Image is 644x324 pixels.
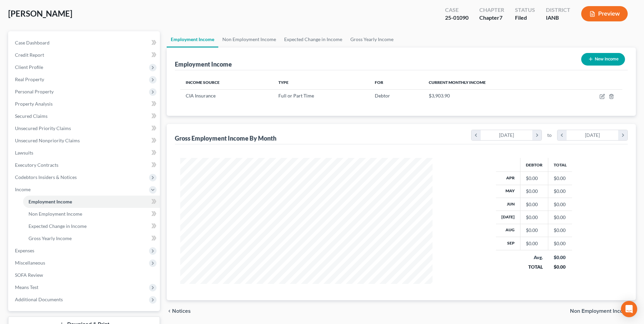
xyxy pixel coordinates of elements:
[10,98,160,110] a: Property Analysis
[23,232,160,245] a: Gross Yearly Income
[15,64,43,70] span: Client Profile
[526,227,542,234] div: $0.00
[429,93,450,98] span: $3,903.90
[526,240,542,247] div: $0.00
[526,264,543,270] div: TOTAL
[15,248,34,253] span: Expenses
[10,110,160,122] a: Secured Claims
[15,186,31,192] span: Income
[167,308,172,314] i: chevron_left
[167,308,191,314] button: chevron_left Notices
[15,150,33,156] span: Lawsuits
[10,147,160,159] a: Lawsuits
[548,237,572,250] td: $0.00
[29,199,72,204] span: Employment Income
[15,101,53,107] span: Property Analysis
[547,132,552,139] span: to
[375,80,383,85] span: For
[548,198,572,211] td: $0.00
[15,260,45,266] span: Miscellaneous
[10,122,160,134] a: Unsecured Priority Claims
[15,125,71,131] span: Unsecured Priority Claims
[496,172,520,185] th: Apr
[15,138,80,143] span: Unsecured Nonpriority Claims
[557,130,567,140] i: chevron_left
[445,14,468,22] div: 25-01090
[15,76,44,82] span: Real Property
[479,14,504,22] div: Chapter
[548,211,572,224] td: $0.00
[499,14,502,21] span: 7
[15,174,77,180] span: Codebtors Insiders & Notices
[515,14,535,22] div: Filed
[15,89,54,94] span: Personal Property
[445,6,468,14] div: Case
[15,162,58,168] span: Executory Contracts
[175,60,232,68] div: Employment Income
[29,235,72,241] span: Gross Yearly Income
[548,224,572,237] td: $0.00
[515,6,535,14] div: Status
[15,284,38,290] span: Means Test
[479,6,504,14] div: Chapter
[496,198,520,211] th: Jun
[29,211,82,217] span: Non Employment Income
[175,134,276,142] div: Gross Employment Income By Month
[186,93,216,98] span: CIA Insurance
[554,264,567,270] div: $0.00
[278,80,289,85] span: Type
[496,185,520,198] th: May
[567,130,619,140] div: [DATE]
[548,158,572,172] th: Total
[526,175,542,182] div: $0.00
[346,31,398,48] a: Gross Yearly Income
[496,211,520,224] th: [DATE]
[23,196,160,208] a: Employment Income
[172,308,191,314] span: Notices
[570,308,636,314] button: Non Employment Income chevron_right
[218,31,280,48] a: Non Employment Income
[532,130,541,140] i: chevron_right
[546,14,570,22] div: IANB
[23,208,160,220] a: Non Employment Income
[15,40,50,46] span: Case Dashboard
[526,188,542,195] div: $0.00
[581,6,628,21] button: Preview
[280,31,346,48] a: Expected Change in Income
[10,134,160,147] a: Unsecured Nonpriority Claims
[526,214,542,221] div: $0.00
[520,158,548,172] th: Debtor
[15,296,63,302] span: Additional Documents
[472,130,481,140] i: chevron_left
[526,254,543,261] div: Avg.
[581,53,625,66] button: New Income
[15,113,48,119] span: Secured Claims
[496,237,520,250] th: Sep
[548,185,572,198] td: $0.00
[278,93,314,98] span: Full or Part Time
[375,93,390,98] span: Debtor
[186,80,220,85] span: Income Source
[546,6,570,14] div: District
[10,269,160,281] a: SOFA Review
[15,272,43,278] span: SOFA Review
[10,37,160,49] a: Case Dashboard
[10,49,160,61] a: Credit Report
[10,159,160,171] a: Executory Contracts
[23,220,160,232] a: Expected Change in Income
[167,31,218,48] a: Employment Income
[8,8,72,18] span: [PERSON_NAME]
[15,52,44,58] span: Credit Report
[481,130,533,140] div: [DATE]
[618,130,627,140] i: chevron_right
[429,80,486,85] span: Current Monthly Income
[548,172,572,185] td: $0.00
[496,224,520,237] th: Aug
[29,223,87,229] span: Expected Change in Income
[554,254,567,261] div: $0.00
[570,308,630,314] span: Non Employment Income
[526,201,542,208] div: $0.00
[621,301,637,317] div: Open Intercom Messenger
